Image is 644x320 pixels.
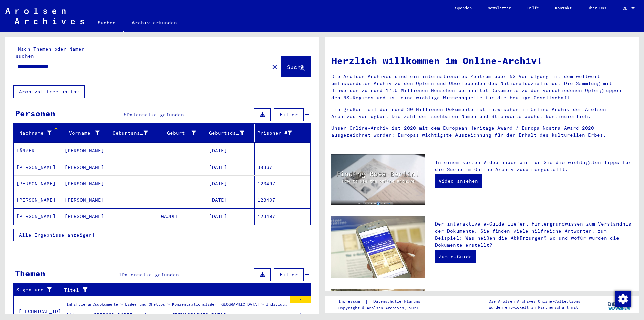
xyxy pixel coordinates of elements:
mat-cell: 123497 [255,192,311,208]
a: Archiv erkunden [124,15,185,31]
mat-cell: [PERSON_NAME] [14,208,62,225]
h1: Herzlich willkommen im Online-Archiv! [331,54,632,68]
img: Arolsen_neg.svg [5,8,84,24]
img: yv_logo.png [607,296,632,313]
div: Geburt‏ [161,128,206,138]
div: Signature [16,284,61,295]
mat-icon: close [271,63,279,71]
div: Geburtsname [113,128,158,138]
span: Suche [287,64,304,70]
button: Clear [268,60,281,73]
a: Zum e-Guide [435,250,476,263]
mat-header-cell: Vorname [62,124,110,142]
p: Die Arolsen Archives sind ein internationales Zentrum über NS-Verfolgung mit dem weltweit umfasse... [331,73,632,101]
button: Alle Ergebnisse anzeigen [13,229,101,241]
mat-cell: [DATE] [206,176,255,192]
div: Titel [64,284,303,295]
mat-cell: [PERSON_NAME] [62,208,110,225]
mat-cell: 38367 [255,159,311,175]
div: Vorname [65,130,100,137]
p: Ein großer Teil der rund 30 Millionen Dokumente ist inzwischen im Online-Archiv der Arolsen Archi... [331,106,632,120]
span: DE [623,6,630,11]
mat-cell: [DATE] [206,208,255,225]
mat-cell: [PERSON_NAME] [62,143,110,159]
div: Nachname [16,128,62,138]
p: Unser Online-Archiv ist 2020 mit dem European Heritage Award / Europa Nostra Award 2020 ausgezeic... [331,125,632,139]
p: Die Arolsen Archives Online-Collections [489,298,580,304]
div: | [338,298,428,305]
div: Nachname [16,130,52,137]
mat-cell: [PERSON_NAME] [62,192,110,208]
mat-cell: 123497 [255,176,311,192]
div: Personen [15,107,55,119]
span: Datensätze gefunden [127,112,184,118]
p: In einem kurzen Video haben wir für Sie die wichtigsten Tipps für die Suche im Online-Archiv zusa... [435,159,632,173]
mat-label: Nach Themen oder Namen suchen [16,46,85,59]
span: 1 [119,272,122,278]
mat-header-cell: Nachname [14,124,62,142]
button: Suche [281,56,311,77]
div: Prisoner # [257,128,303,138]
mat-cell: [DATE] [206,159,255,175]
span: 5 [124,112,127,118]
mat-cell: [PERSON_NAME] [62,159,110,175]
div: Themen [15,267,45,279]
span: Datensätze gefunden [122,272,179,278]
div: Geburt‏ [161,130,196,137]
mat-header-cell: Geburtsdatum [206,124,255,142]
div: Geburtsdatum [209,128,254,138]
button: Archival tree units [13,85,85,98]
div: Signature [16,286,53,293]
img: eguide.jpg [331,216,425,278]
mat-cell: [PERSON_NAME] [62,176,110,192]
button: Filter [274,268,304,281]
mat-cell: [PERSON_NAME] [14,159,62,175]
mat-cell: TÄNZER [14,143,62,159]
mat-cell: [DATE] [206,192,255,208]
div: Geburtsdatum [209,130,244,137]
span: Filter [280,272,298,278]
span: Filter [280,112,298,118]
mat-cell: 123497 [255,208,311,225]
a: Suchen [90,15,124,32]
p: Copyright © Arolsen Archives, 2021 [338,305,428,311]
mat-header-cell: Geburt‏ [158,124,207,142]
div: Vorname [65,128,110,138]
div: Geburtsname [113,130,148,137]
button: Filter [274,108,304,121]
mat-cell: [PERSON_NAME] [14,192,62,208]
mat-header-cell: Geburtsname [110,124,158,142]
mat-cell: [DATE] [206,143,255,159]
mat-cell: GAJDEL [158,208,207,225]
div: Inhaftierungsdokumente > Lager und Ghettos > Konzentrationslager [GEOGRAPHIC_DATA] > Individuelle... [66,301,287,311]
span: Alle Ergebnisse anzeigen [19,232,92,238]
a: Impressum [338,298,365,305]
mat-cell: [PERSON_NAME] [14,176,62,192]
div: Prisoner # [257,130,292,137]
div: Akte von [PERSON_NAME], geboren am [DEMOGRAPHIC_DATA] [66,312,226,319]
img: video.jpg [331,154,425,205]
mat-header-cell: Prisoner # [255,124,311,142]
div: 7 [290,296,311,303]
div: Titel [64,286,294,294]
a: Datenschutzerklärung [368,298,428,305]
p: Der interaktive e-Guide liefert Hintergrundwissen zum Verständnis der Dokumente. Sie finden viele... [435,220,632,249]
p: wurden entwickelt in Partnerschaft mit [489,304,580,310]
img: Zustimmung ändern [615,291,631,307]
a: Video ansehen [435,174,482,188]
